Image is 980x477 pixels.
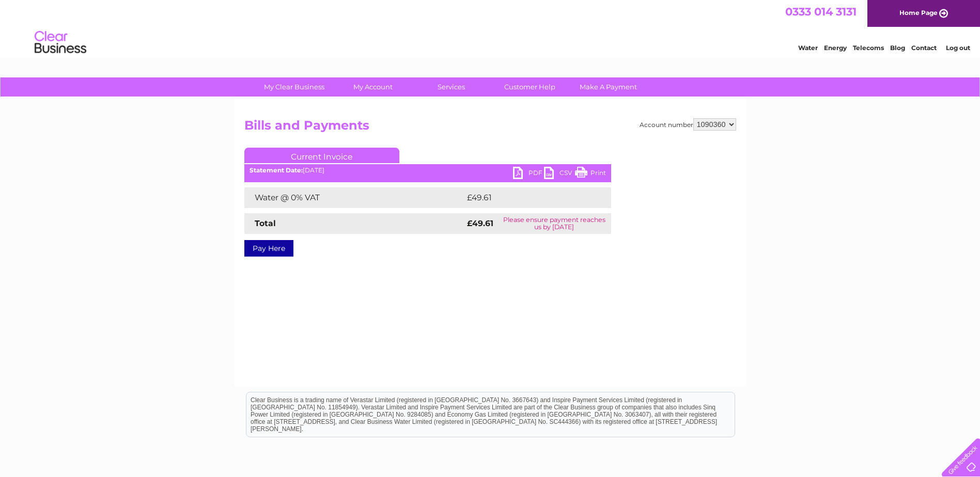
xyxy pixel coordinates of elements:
strong: £49.61 [467,218,493,228]
a: Water [798,44,818,52]
div: Clear Business is a trading name of Verastar Limited (registered in [GEOGRAPHIC_DATA] No. 3667643... [246,6,735,50]
a: Telecoms [853,44,884,52]
a: Make A Payment [566,77,651,97]
td: £49.61 [464,187,589,208]
a: Services [409,77,494,97]
div: [DATE] [244,167,611,174]
a: My Clear Business [252,77,337,97]
div: Account number [640,118,736,131]
a: Contact [911,44,937,52]
a: 0333 014 3131 [785,5,857,18]
a: Customer Help [487,77,572,97]
td: Please ensure payment reaches us by [DATE] [497,213,611,234]
a: Log out [946,44,970,52]
a: Current Invoice [244,148,399,163]
b: Statement Date: [250,166,303,174]
h2: Bills and Payments [244,118,736,138]
a: Pay Here [244,240,293,257]
a: My Account [330,77,415,97]
a: Print [575,167,606,182]
a: CSV [544,167,575,182]
strong: Total [255,218,276,228]
img: logo.png [34,27,87,58]
a: Energy [824,44,847,52]
td: Water @ 0% VAT [244,187,464,208]
a: PDF [513,167,544,182]
a: Blog [890,44,905,52]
